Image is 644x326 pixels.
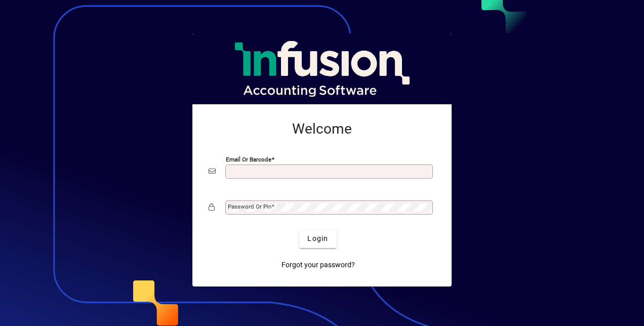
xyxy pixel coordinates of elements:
[277,256,359,274] a: Forgot your password?
[307,233,328,244] span: Login
[228,203,271,210] mat-label: Password or Pin
[281,260,355,270] span: Forgot your password?
[209,120,435,138] h2: Welcome
[226,155,271,162] mat-label: Email or Barcode
[299,230,336,248] button: Login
